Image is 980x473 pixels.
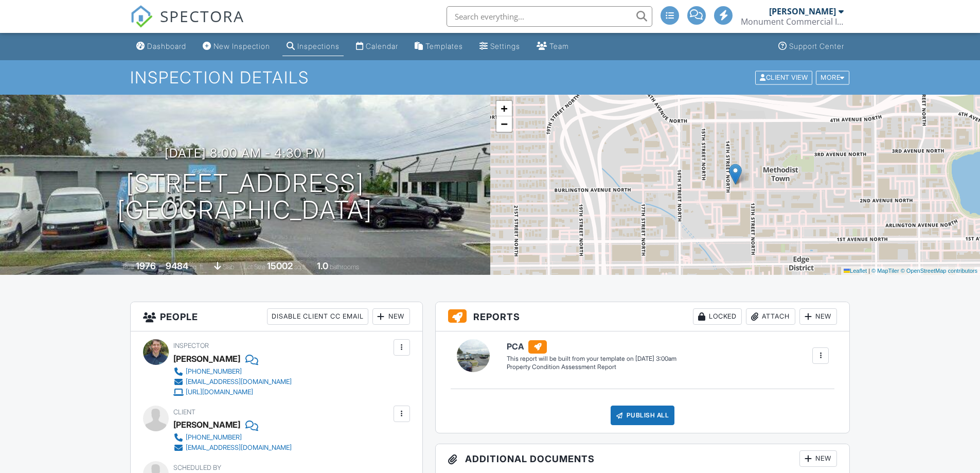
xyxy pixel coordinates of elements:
span: slab [223,263,234,271]
img: The Best Home Inspection Software - Spectora [130,5,153,28]
a: [PHONE_NUMBER] [173,366,292,377]
div: [PHONE_NUMBER] [186,367,242,376]
a: © MapTiler [871,268,899,274]
a: New Inspection [199,37,274,56]
a: Inspections [282,37,344,56]
a: Zoom out [496,116,512,132]
div: Support Center [789,42,844,50]
div: [PERSON_NAME] [173,417,240,432]
a: [PHONE_NUMBER] [173,432,292,443]
span: SPECTORA [160,5,244,27]
div: [EMAIL_ADDRESS][DOMAIN_NAME] [186,444,292,452]
a: © OpenStreetMap contributors [901,268,977,274]
h1: [STREET_ADDRESS] [GEOGRAPHIC_DATA] [117,170,372,224]
a: [URL][DOMAIN_NAME] [173,387,292,397]
a: SPECTORA [130,14,244,36]
span: − [501,117,507,130]
h3: Reports [436,302,850,331]
div: [PERSON_NAME] [173,351,240,366]
div: Calendar [366,42,398,50]
div: [PERSON_NAME] [769,6,836,16]
div: Locked [693,308,742,325]
div: New [799,308,837,325]
a: Calendar [352,37,402,56]
div: Attach [746,308,795,325]
span: Scheduled By [173,464,221,471]
div: Settings [490,42,520,50]
div: 15002 [267,260,293,271]
div: Property Condition Assessment Report [507,363,676,372]
div: Monument Commercial Inspections [741,16,844,27]
span: sq. ft. [190,263,204,271]
a: Client View [754,73,815,81]
div: New Inspection [213,42,270,50]
h1: Inspection Details [130,68,850,86]
div: Publish All [611,406,675,425]
div: This report will be built from your template on [DATE] 3:00am [507,355,676,363]
a: Team [532,37,573,56]
h6: PCA [507,340,676,354]
span: + [501,102,507,115]
a: Dashboard [132,37,190,56]
div: 1.0 [317,260,328,271]
a: Settings [475,37,524,56]
h3: People [131,302,422,331]
a: Zoom in [496,101,512,116]
div: [PHONE_NUMBER] [186,433,242,442]
span: Inspector [173,342,209,349]
div: Client View [755,71,812,84]
span: bathrooms [330,263,359,271]
h3: [DATE] 8:00 am - 4:30 pm [165,146,325,160]
input: Search everything... [447,6,652,27]
div: More [816,71,849,84]
div: Team [549,42,569,50]
div: [URL][DOMAIN_NAME] [186,388,253,396]
div: [EMAIL_ADDRESS][DOMAIN_NAME] [186,378,292,386]
div: 9484 [166,260,188,271]
a: Leaflet [844,268,867,274]
div: New [372,308,410,325]
span: sq.ft. [294,263,307,271]
div: Inspections [297,42,340,50]
img: Marker [729,164,742,185]
a: Support Center [774,37,848,56]
span: | [868,268,870,274]
span: Client [173,408,195,416]
a: [EMAIL_ADDRESS][DOMAIN_NAME] [173,377,292,387]
div: New [799,450,837,467]
div: Disable Client CC Email [267,308,368,325]
span: Lot Size [244,263,265,271]
a: Templates [411,37,467,56]
a: [EMAIL_ADDRESS][DOMAIN_NAME] [173,443,292,453]
div: Templates [425,42,463,50]
span: Built [123,263,134,271]
div: 1976 [136,260,156,271]
div: Dashboard [147,42,186,50]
